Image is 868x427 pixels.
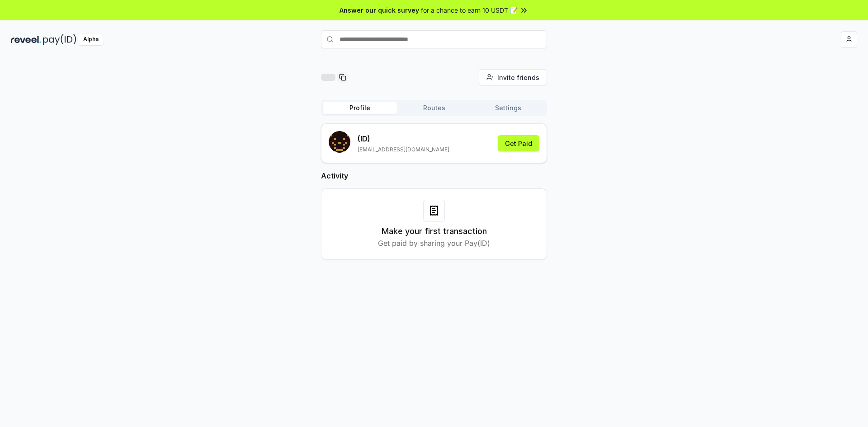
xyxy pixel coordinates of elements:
[471,102,545,114] button: Settings
[498,135,539,151] button: Get Paid
[421,5,518,15] span: for a chance to earn 10 USDT 📝
[397,102,471,114] button: Routes
[323,102,397,114] button: Profile
[340,5,419,15] span: Answer our quick survey
[378,238,490,249] p: Get paid by sharing your Pay(ID)
[497,73,539,82] span: Invite friends
[43,34,76,45] img: pay_id
[78,34,104,45] div: Alpha
[321,170,547,181] h2: Activity
[382,225,487,238] h3: Make your first transaction
[11,34,41,45] img: reveel_dark
[479,69,547,85] button: Invite friends
[358,146,449,153] p: [EMAIL_ADDRESS][DOMAIN_NAME]
[358,133,449,144] p: (ID)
